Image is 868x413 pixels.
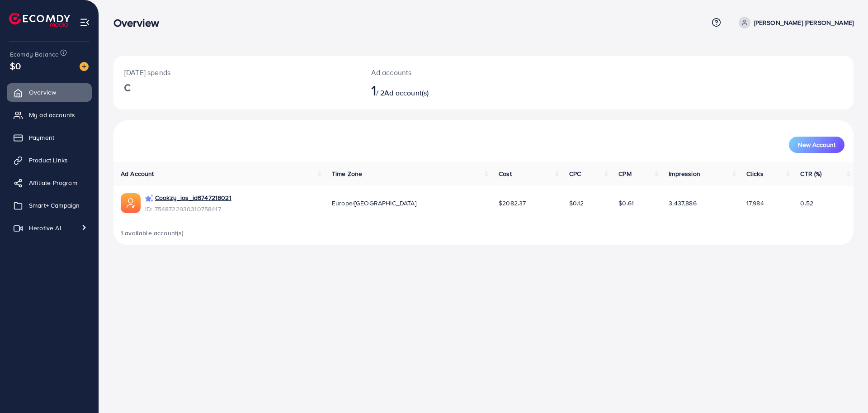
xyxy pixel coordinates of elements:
[7,83,92,101] a: Overview
[29,178,77,187] span: Affiliate Program
[746,199,764,208] span: 17,984
[332,169,362,178] span: Time Zone
[371,81,534,99] h2: / 2
[7,219,92,237] a: Herotive AI
[569,169,581,178] span: CPC
[121,228,184,237] span: 1 available account(s)
[618,169,631,178] span: CPM
[384,88,429,98] span: Ad account(s)
[80,17,90,28] img: menu
[7,106,92,124] a: My ad accounts
[121,193,141,213] img: ic-ads-acc.e4c84228.svg
[121,169,154,178] span: Ad Account
[7,151,92,169] a: Product Links
[10,59,21,72] span: $0
[124,67,349,78] p: [DATE] spends
[800,199,813,208] span: 0.52
[145,195,153,203] img: campaign smart+
[800,169,821,178] span: CTR (%)
[798,142,835,148] span: New Account
[9,13,70,27] img: logo
[7,128,92,147] a: Payment
[29,88,56,97] span: Overview
[499,199,526,208] span: $2082.37
[145,204,231,214] span: ID: 7548722930310758417
[113,16,166,29] h3: Overview
[10,50,59,59] span: Ecomdy Balance
[155,193,231,202] a: Cookzy_ios_id6747218021
[29,201,80,210] span: Smart+ Campaign
[371,67,534,78] p: Ad accounts
[371,80,376,100] span: 1
[618,199,634,208] span: $0.61
[669,169,700,178] span: Impression
[735,17,854,28] a: [PERSON_NAME] [PERSON_NAME]
[29,110,75,119] span: My ad accounts
[80,62,89,71] img: image
[569,199,584,208] span: $0.12
[332,199,416,208] span: Europe/[GEOGRAPHIC_DATA]
[7,196,92,214] a: Smart+ Campaign
[746,169,764,178] span: Clicks
[669,199,696,208] span: 3,437,886
[754,17,854,28] p: [PERSON_NAME] [PERSON_NAME]
[29,156,68,165] span: Product Links
[29,133,54,142] span: Payment
[499,169,512,178] span: Cost
[789,137,844,153] button: New Account
[29,223,61,233] span: Herotive AI
[7,174,92,192] a: Affiliate Program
